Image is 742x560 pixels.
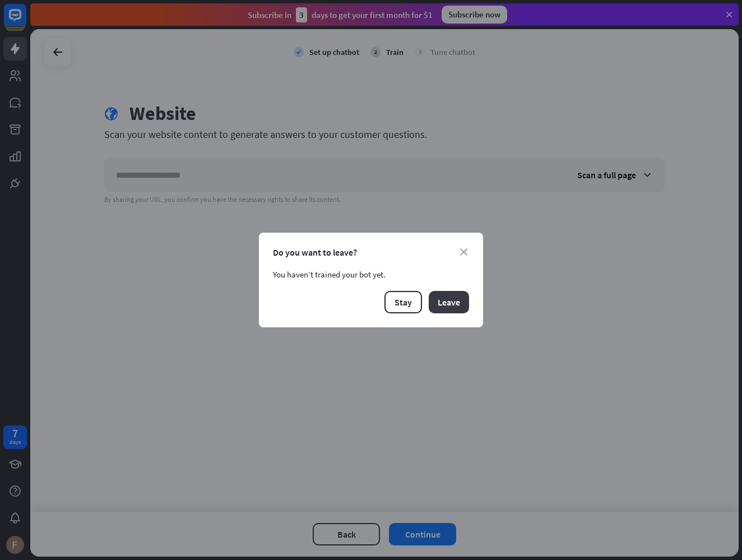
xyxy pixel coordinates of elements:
[429,291,469,313] button: Leave
[273,269,469,280] div: You haven’t trained your bot yet.
[460,248,467,256] i: close
[9,4,43,38] button: Open LiveChat chat widget
[384,291,422,313] button: Stay
[273,247,469,258] div: Do you want to leave?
